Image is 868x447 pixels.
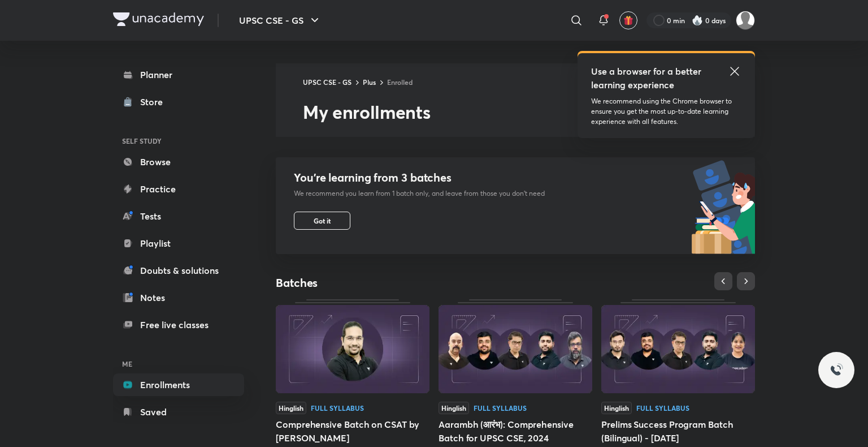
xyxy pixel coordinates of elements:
button: avatar [619,11,637,29]
a: Free live classes [113,313,244,336]
div: Full Syllabus [636,405,689,411]
p: We recommend you learn from 1 batch only, and leave from those you don’t need [294,189,545,198]
a: Playlist [113,232,244,255]
img: Thumbnail [601,305,755,393]
a: Enrolled [387,78,413,87]
a: UPSC CSE - GS [303,78,351,87]
h4: You’re learning from 3 batches [294,171,545,184]
h6: ME [113,354,244,373]
a: Browse [113,151,244,173]
h5: Use a browser for a better learning experience [591,65,704,92]
div: Full Syllabus [474,405,527,411]
img: Thumbnail [276,305,429,393]
h6: SELF STUDY [113,131,244,151]
button: Got it [294,212,350,230]
a: Plus [363,78,376,87]
span: Hinglish [276,402,306,414]
img: batch [691,157,755,254]
a: Saved [113,401,244,423]
a: Planner [113,63,244,86]
a: Notes [113,286,244,309]
img: ttu [830,363,843,377]
a: Store [113,91,244,113]
div: Store [140,95,170,109]
div: Full Syllabus [311,405,364,411]
h4: Batches [276,276,515,290]
span: Hinglish [439,402,469,414]
a: Enrollments [113,373,244,396]
button: UPSC CSE - GS [232,9,328,32]
div: Comprehensive Batch on CSAT by [PERSON_NAME] [276,418,429,445]
div: Prelims Success Program Batch (Bilingual) - [DATE] [601,418,755,445]
a: Practice [113,178,244,200]
span: Hinglish [601,402,632,414]
h2: My enrollments [303,101,755,123]
img: Thumbnail [439,305,592,393]
img: streak [692,15,703,26]
img: Company Logo [113,12,204,26]
a: Company Logo [113,12,204,29]
a: Doubts & solutions [113,259,244,282]
img: avatar [623,15,633,25]
img: Abhijeet Srivastav [736,11,755,30]
span: Got it [314,216,331,225]
p: We recommend using the Chrome browser to ensure you get the most up-to-date learning experience w... [591,96,741,127]
a: Tests [113,205,244,227]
